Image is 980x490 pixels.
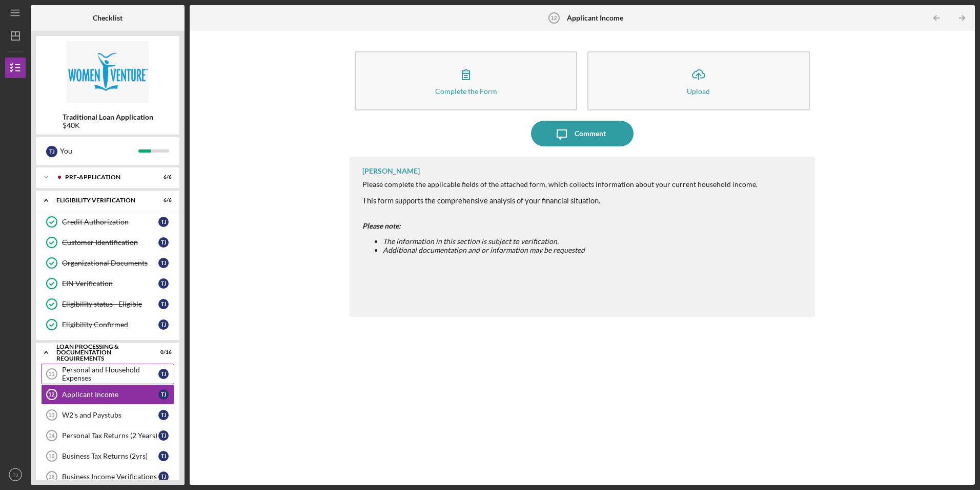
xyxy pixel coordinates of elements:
div: T J [158,369,169,379]
div: Eligibility Verification [56,197,146,203]
a: 14Personal Tax Returns (2 Years)TJ [41,425,174,446]
em: The information in this section is subject to verification. [383,237,559,246]
div: T J [158,410,169,420]
span: This form supports the comprehensive analysis of your financial situation. [362,196,600,205]
button: Complete the Form [355,51,577,110]
a: Eligibility ConfirmedTJ [41,314,174,335]
div: Credit Authorization [62,218,158,226]
div: Complete the Form [435,87,497,95]
button: TJ [5,464,26,485]
a: 11Personal and Household ExpensesTJ [41,364,174,384]
div: Personal Tax Returns (2 Years) [62,431,158,440]
div: Personal and Household Expenses [62,366,158,382]
div: Upload [687,87,710,95]
a: Eligibility status - EligibleTJ [41,294,174,314]
b: Traditional Loan Application [63,113,153,121]
tspan: 12 [550,15,557,21]
tspan: 11 [48,371,54,377]
div: You [60,142,138,160]
a: Customer IdentificationTJ [41,232,174,253]
div: Organizational Documents [62,259,158,267]
button: Comment [531,121,634,146]
div: Customer Identification [62,238,158,247]
div: T J [158,299,169,309]
div: W2's and Paystubs [62,411,158,419]
img: Product logo [36,41,179,103]
tspan: 15 [48,453,54,459]
a: 12Applicant IncomeTJ [41,384,174,405]
div: Business Income Verifications [62,473,158,481]
div: 6 / 6 [153,174,172,180]
div: T J [158,451,169,461]
em: Additional documentation and or information may be requested [383,246,585,254]
a: 13W2's and PaystubsTJ [41,405,174,425]
div: T J [158,237,169,248]
div: T J [158,319,169,330]
a: 15Business Tax Returns (2yrs)TJ [41,446,174,466]
div: Loan Processing & Documentation Requirements [56,344,146,362]
div: T J [158,430,169,441]
div: Business Tax Returns (2yrs) [62,452,158,460]
b: Checklist [93,14,122,22]
div: Please complete the applicable fields of the attached form, which collects information about your... [362,180,758,189]
div: T J [46,146,57,157]
div: T J [158,389,169,400]
div: $40K [63,121,153,129]
div: Comment [575,121,606,146]
div: 6 / 6 [153,197,172,203]
tspan: 12 [48,391,54,398]
div: T J [158,217,169,227]
div: 0 / 16 [153,349,172,355]
tspan: 16 [48,474,54,480]
div: T J [158,278,169,289]
button: Upload [587,51,810,110]
div: [PERSON_NAME] [362,167,420,175]
div: Pre-Application [65,174,146,180]
div: Applicant Income [62,390,158,399]
tspan: 13 [48,412,54,418]
div: T J [158,258,169,268]
div: EIN Verification [62,279,158,288]
a: 16Business Income VerificationsTJ [41,466,174,487]
em: Please note: [362,221,401,230]
b: Applicant Income [567,14,623,22]
a: EIN VerificationTJ [41,273,174,294]
a: Organizational DocumentsTJ [41,253,174,273]
div: Eligibility Confirmed [62,321,158,329]
text: TJ [13,472,18,478]
a: Credit AuthorizationTJ [41,212,174,232]
div: T J [158,472,169,482]
div: Eligibility status - Eligible [62,300,158,308]
tspan: 14 [48,432,55,439]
